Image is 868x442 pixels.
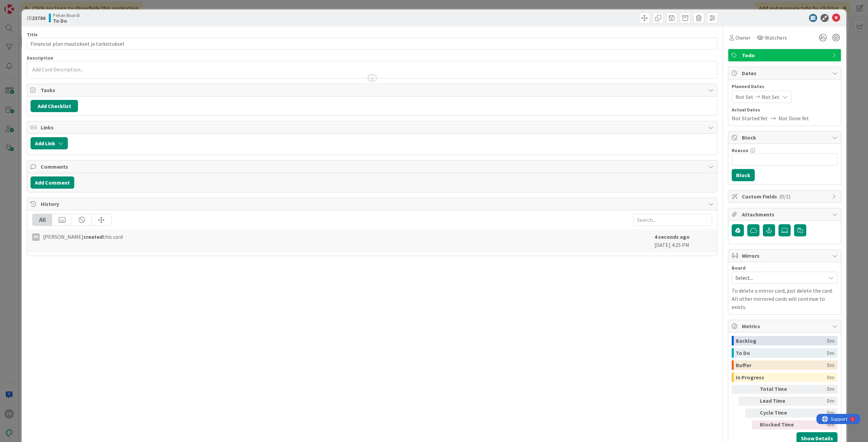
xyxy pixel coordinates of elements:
[736,373,827,382] div: In Progress
[41,123,705,131] span: Links
[732,169,755,181] button: Block
[735,273,822,282] span: Select...
[742,69,829,77] span: Dates
[633,214,712,226] input: Search...
[33,214,52,226] div: All
[732,83,837,90] span: Planned Dates
[43,233,123,241] span: [PERSON_NAME] this card
[800,420,834,429] div: 0m
[742,322,829,330] span: Metrics
[735,93,753,101] span: Not Set
[827,348,834,358] div: 0m
[31,176,74,189] button: Add Comment
[31,137,68,149] button: Add Link
[732,147,748,153] label: Reason
[760,420,797,429] div: Blocked Time
[27,31,38,38] label: Title
[736,360,827,370] div: Buffer
[83,233,103,240] b: created
[32,233,40,241] div: PP
[35,3,37,8] div: 1
[778,114,809,122] span: Not Done Yet
[800,385,834,394] div: 0m
[53,18,80,23] b: To Do
[53,13,80,18] span: Pekan Boardi
[742,133,829,142] span: Block
[742,51,829,59] span: Todo
[27,55,53,61] span: Description
[732,266,746,270] span: Board
[41,200,705,208] span: History
[654,233,690,240] b: 4 seconds ago
[31,100,78,112] button: Add Checklist
[41,163,705,171] span: Comments
[762,93,780,101] span: Not Set
[27,38,717,50] input: type card name here...
[735,34,751,42] span: Owner
[736,336,827,345] div: Backlog
[732,114,768,122] span: Not Started Yet
[742,252,829,260] span: Mirrors
[800,397,834,406] div: 0m
[779,193,790,200] span: ( 0/1 )
[27,14,45,22] span: ID
[732,287,837,311] p: To delete a mirror card, just delete the card. All other mirrored cards will continue to exists.
[742,210,829,218] span: Attachments
[827,373,834,382] div: 0m
[654,233,712,249] div: [DATE] 4:25 PM
[732,106,837,113] span: Actual Dates
[742,192,829,201] span: Custom Fields
[800,408,834,418] div: 0m
[32,15,45,21] b: 23786
[765,34,787,42] span: Watchers
[760,408,797,418] div: Cycle Time
[736,348,827,358] div: To Do
[827,336,834,345] div: 0m
[760,385,797,394] div: Total Time
[827,360,834,370] div: 0m
[760,397,797,406] div: Lead Time
[14,1,31,9] span: Support
[41,86,705,94] span: Tasks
